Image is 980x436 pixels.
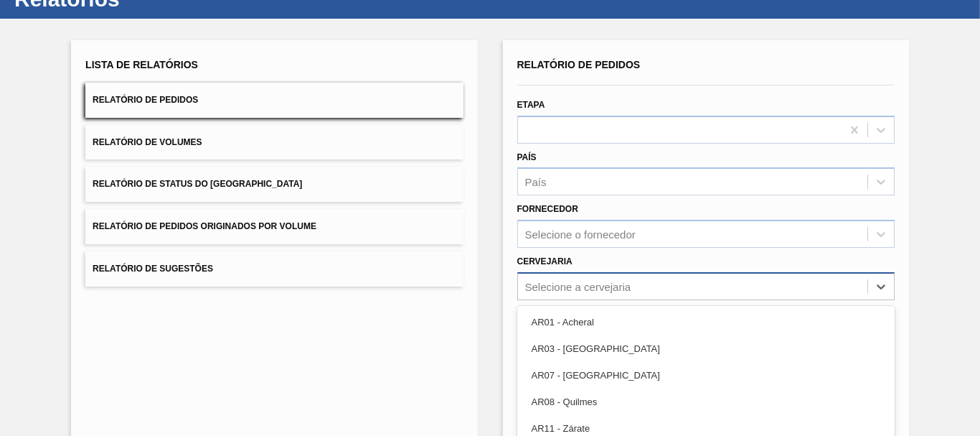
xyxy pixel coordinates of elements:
div: País [525,176,547,188]
span: Relatório de Pedidos Originados por Volume [93,221,316,231]
button: Relatório de Sugestões [85,251,463,287]
span: Relatório de Volumes [93,137,202,147]
span: Relatório de Pedidos [517,59,641,70]
button: Relatório de Pedidos [85,83,463,118]
label: Fornecedor [517,204,578,214]
button: Relatório de Volumes [85,125,463,160]
div: AR07 - [GEOGRAPHIC_DATA] [517,362,895,389]
span: Lista de Relatórios [85,59,198,70]
button: Relatório de Pedidos Originados por Volume [85,209,463,244]
span: Relatório de Pedidos [93,95,198,105]
div: Selecione o fornecedor [525,228,636,241]
div: AR03 - [GEOGRAPHIC_DATA] [517,335,895,362]
label: Cervejaria [517,256,573,266]
label: País [517,152,537,162]
button: Relatório de Status do [GEOGRAPHIC_DATA] [85,167,463,202]
span: Relatório de Status do [GEOGRAPHIC_DATA] [93,179,302,189]
div: AR01 - Acheral [517,309,895,335]
div: AR08 - Quilmes [517,389,895,415]
label: Etapa [517,100,545,110]
span: Relatório de Sugestões [93,264,213,274]
div: Selecione a cervejaria [525,280,631,292]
